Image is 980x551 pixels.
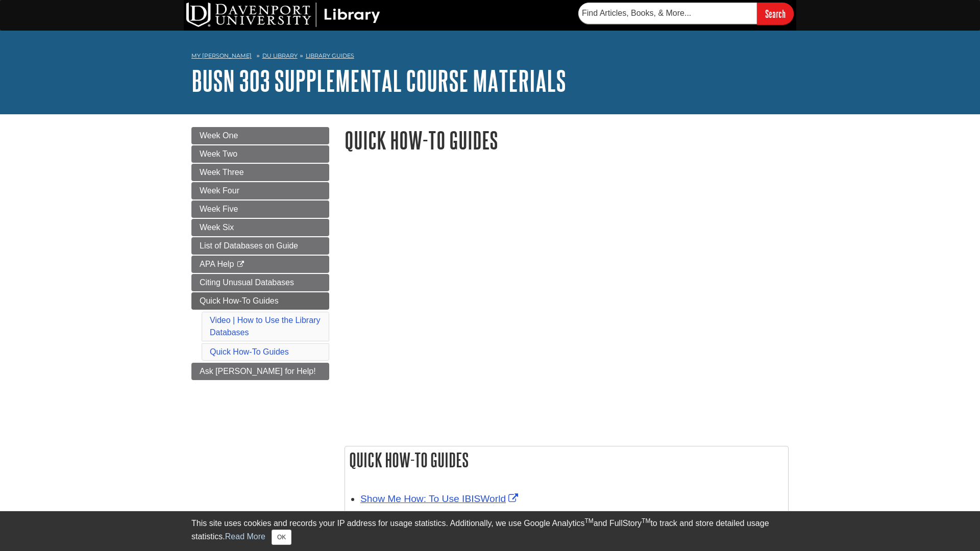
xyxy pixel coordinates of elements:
a: Week Two [191,145,329,163]
span: Week Five [200,205,238,213]
a: Week Five [191,201,329,218]
sup: TM [584,517,593,524]
a: List of Databases on Guide [191,237,329,255]
a: Library Guides [306,52,354,59]
a: Video | How to Use the Library Databases [210,316,320,337]
div: Guide Page Menu [191,127,329,380]
input: Find Articles, Books, & More... [578,3,757,24]
span: List of Databases on Guide [200,241,298,250]
span: Week Three [200,168,244,177]
span: Week Two [200,149,237,158]
span: APA Help [200,260,234,268]
a: Link opens in new window [360,493,521,504]
a: APA Help [191,256,329,273]
a: Week One [191,127,329,144]
a: Read More [225,532,265,541]
span: Quick How-To Guides [200,296,279,305]
a: Week Four [191,182,329,199]
span: Week Four [200,186,239,195]
button: Close [272,530,291,545]
a: My [PERSON_NAME] [191,52,252,60]
span: Citing Unusual Databases [200,278,294,287]
sup: TM [642,517,650,524]
a: Quick How-To Guides [191,292,329,310]
span: Ask [PERSON_NAME] for Help! [200,367,316,375]
a: Citing Unusual Databases [191,274,329,291]
span: Week One [200,131,238,140]
i: This link opens in a new window [236,261,245,268]
a: Quick How-To Guides [210,347,289,356]
a: DU Library [262,52,298,59]
img: DU Library [186,3,380,27]
a: Ask [PERSON_NAME] for Help! [191,363,329,380]
span: Week Six [200,223,234,232]
h1: Quick How-To Guides [345,127,789,153]
form: Searches DU Library's articles, books, and more [578,3,794,24]
a: Week Six [191,219,329,236]
input: Search [757,3,794,24]
nav: breadcrumb [191,49,789,65]
a: Week Three [191,164,329,181]
iframe: BUSN 303 How to Use the Library Databases [345,176,789,425]
h2: Quick How-To Guides [345,446,788,473]
a: BUSN 303 Supplemental Course Materials [191,65,566,96]
div: This site uses cookies and records your IP address for usage statistics. Additionally, we use Goo... [191,517,789,545]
